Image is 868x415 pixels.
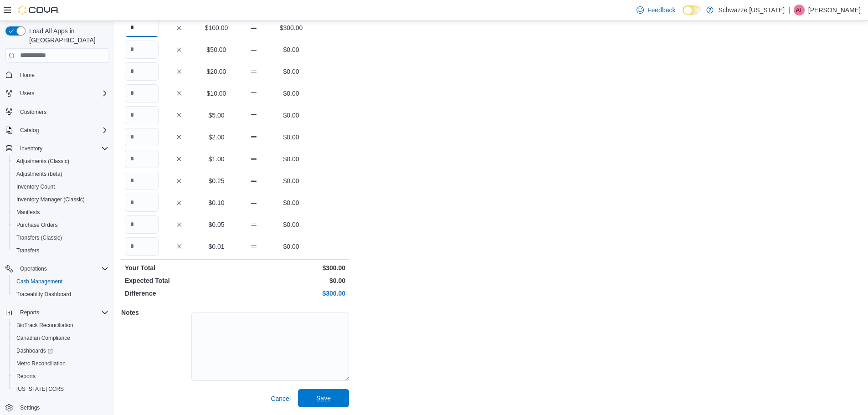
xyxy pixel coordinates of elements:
[2,401,112,414] button: Settings
[16,373,36,380] span: Reports
[2,105,112,118] button: Customers
[13,371,39,382] a: Reports
[16,322,73,329] span: BioTrack Reconciliation
[16,143,46,154] button: Inventory
[200,220,233,229] p: $0.05
[125,289,233,298] p: Difference
[16,278,62,285] span: Cash Management
[16,334,70,342] span: Canadian Compliance
[271,394,291,403] span: Cancel
[633,1,679,19] a: Feedback
[13,320,108,331] span: BioTrack Reconciliation
[16,307,108,318] span: Reports
[20,145,42,152] span: Inventory
[200,23,233,32] p: $100.00
[13,194,88,205] a: Inventory Manager (Classic)
[16,347,53,354] span: Dashboards
[13,169,108,179] span: Adjustments (beta)
[267,389,294,408] button: Cancel
[20,404,40,411] span: Settings
[200,111,233,120] p: $5.00
[274,242,308,251] p: $0.00
[788,5,790,15] p: |
[9,332,112,344] button: Canadian Compliance
[200,154,233,164] p: $1.00
[16,209,40,216] span: Manifests
[274,45,308,54] p: $0.00
[16,88,108,99] span: Users
[9,206,112,219] button: Manifests
[16,70,38,81] a: Home
[13,156,108,167] span: Adjustments (Classic)
[9,383,112,395] button: [US_STATE] CCRS
[237,276,345,285] p: $0.00
[200,198,233,207] p: $0.10
[20,265,47,272] span: Operations
[16,291,71,298] span: Traceabilty Dashboard
[683,5,702,15] input: Dark Mode
[9,275,112,288] button: Cash Management
[9,319,112,332] button: BioTrack Reconciliation
[125,19,159,37] input: Quantity
[20,90,34,97] span: Users
[13,358,69,369] a: Metrc Reconciliation
[274,198,308,207] p: $0.00
[13,181,59,192] a: Inventory Count
[16,307,43,318] button: Reports
[808,5,861,15] p: [PERSON_NAME]
[200,67,233,76] p: $20.00
[121,303,190,322] h5: Notes
[20,127,39,134] span: Catalog
[13,371,108,382] span: Reports
[298,389,349,407] button: Save
[13,232,108,243] span: Transfers (Classic)
[125,128,159,146] input: Quantity
[125,106,159,124] input: Quantity
[125,62,159,81] input: Quantity
[274,111,308,120] p: $0.00
[237,289,345,298] p: $300.00
[16,234,62,241] span: Transfers (Classic)
[13,358,108,369] span: Metrc Reconciliation
[16,247,39,254] span: Transfers
[9,193,112,206] button: Inventory Manager (Classic)
[13,156,73,167] a: Adjustments (Classic)
[13,245,108,256] span: Transfers
[16,196,85,203] span: Inventory Manager (Classic)
[2,306,112,319] button: Reports
[125,276,233,285] p: Expected Total
[794,5,805,15] div: Alex Trevino
[20,309,39,316] span: Reports
[16,183,55,190] span: Inventory Count
[16,158,69,165] span: Adjustments (Classic)
[13,181,108,192] span: Inventory Count
[9,344,112,357] a: Dashboards
[9,244,112,257] button: Transfers
[200,89,233,98] p: $10.00
[16,360,66,367] span: Metrc Reconciliation
[13,289,108,300] span: Traceabilty Dashboard
[16,221,58,229] span: Purchase Orders
[2,262,112,275] button: Operations
[16,88,38,99] button: Users
[9,231,112,244] button: Transfers (Classic)
[16,143,108,154] span: Inventory
[18,5,59,15] img: Cova
[2,87,112,100] button: Users
[20,108,46,116] span: Customers
[125,263,233,272] p: Your Total
[13,289,75,300] a: Traceabilty Dashboard
[13,232,66,243] a: Transfers (Classic)
[13,220,108,231] span: Purchase Orders
[2,124,112,137] button: Catalog
[16,402,108,413] span: Settings
[13,384,67,395] a: [US_STATE] CCRS
[125,150,159,168] input: Quantity
[13,333,108,343] span: Canadian Compliance
[274,133,308,142] p: $0.00
[274,23,308,32] p: $300.00
[9,155,112,168] button: Adjustments (Classic)
[13,384,108,395] span: Washington CCRS
[26,26,108,45] span: Load All Apps in [GEOGRAPHIC_DATA]
[16,263,108,274] span: Operations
